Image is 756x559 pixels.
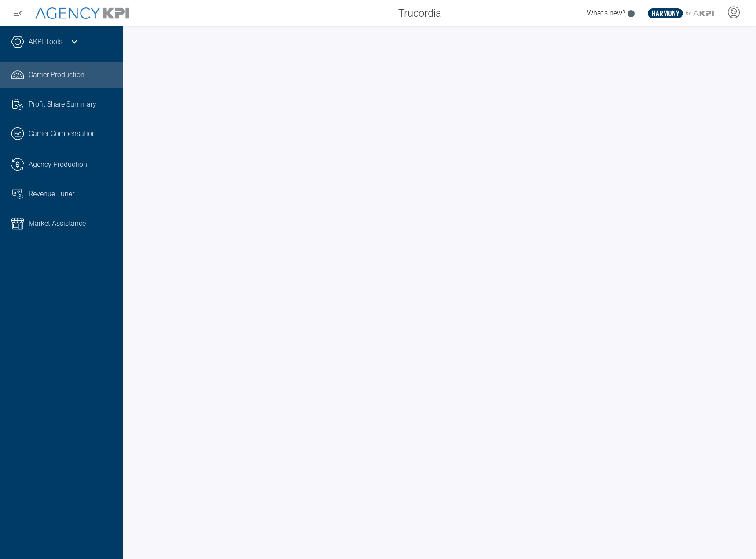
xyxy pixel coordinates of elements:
[29,70,84,80] span: Carrier Production
[29,37,62,47] a: AKPI Tools
[29,189,74,199] span: Revenue Tuner
[29,159,87,170] span: Agency Production
[35,7,129,19] img: AgencyKPI
[29,99,96,110] span: Profit Share Summary
[398,5,441,21] span: Trucordia
[587,9,625,17] span: What's new?
[29,129,96,139] span: Carrier Compensation
[29,218,86,229] span: Market Assistance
